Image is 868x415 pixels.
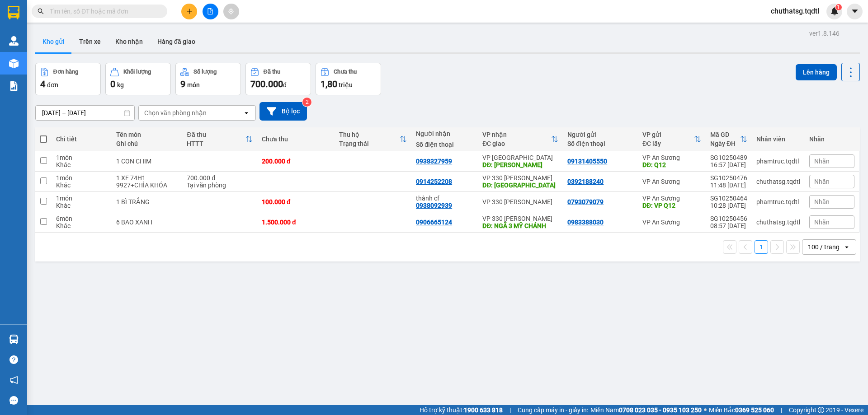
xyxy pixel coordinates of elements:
div: Chưa thu [262,135,330,143]
div: DĐ: NGÃ 3 MỸ CHÁNH [482,222,558,229]
span: search [38,8,44,14]
span: notification [9,376,18,384]
div: VP An Sương [642,154,701,161]
span: plus [186,8,193,14]
th: Toggle SortBy [706,127,752,151]
div: Đã thu [264,69,280,75]
span: triệu [339,81,353,89]
div: Số điện thoại [567,140,633,147]
span: file-add [207,8,213,14]
div: 700.000 đ [187,174,253,182]
img: warehouse-icon [9,335,19,344]
span: caret-down [851,7,859,15]
button: file-add [203,4,218,19]
div: Tên món [116,131,178,138]
span: Nhãn [814,198,830,205]
button: Lên hàng [796,64,837,80]
div: Đã thu [187,131,245,138]
button: Kho gửi [35,31,72,52]
span: message [9,396,18,405]
img: warehouse-icon [9,36,19,46]
span: món [187,81,200,89]
div: thành cf [416,195,473,202]
span: 9 [180,79,185,89]
div: Số điện thoại [416,141,473,148]
div: Số lượng [193,69,217,75]
div: Chọn văn phòng nhận [144,108,207,117]
div: Mã GD [710,131,740,138]
div: ĐC lấy [642,140,694,147]
div: 09131405550 [567,158,607,165]
div: Khác [56,161,107,168]
span: Miền Bắc [709,405,774,415]
div: Thu hộ [339,131,400,138]
button: caret-down [847,4,863,19]
div: SG10250476 [710,174,747,182]
sup: 2 [302,98,311,107]
div: 1 món [56,195,107,202]
div: 6 BAO XANH [116,219,178,226]
div: chuthatsg.tqdtl [756,178,800,185]
img: solution-icon [9,81,19,91]
span: | [781,405,782,415]
div: Khối lượng [123,69,151,75]
div: Ngày ĐH [710,140,740,147]
div: 200.000 đ [262,158,330,165]
div: Ghi chú [116,140,178,147]
button: Kho nhận [108,31,150,52]
strong: 0369 525 060 [735,406,774,414]
div: Đơn hàng [53,69,78,75]
div: 0983388030 [567,219,604,226]
button: plus [181,4,197,19]
div: 6 món [56,215,107,222]
button: Trên xe [72,31,108,52]
div: ĐC giao [482,140,551,147]
div: 0938327959 [416,158,452,165]
button: Hàng đã giao [150,31,203,52]
span: 1,80 [321,79,337,89]
button: Đơn hàng4đơn [35,63,101,95]
span: đơn [47,81,58,89]
div: DĐ: Q12 [642,161,701,168]
th: Toggle SortBy [182,127,257,151]
span: Nhãn [814,219,830,226]
div: DĐ: VP Q12 [642,202,701,209]
span: kg [117,81,124,89]
button: Chưa thu1,80 triệu [316,63,381,95]
span: Miền Nam [590,405,702,415]
div: Chi tiết [56,135,107,143]
button: 1 [755,240,768,254]
div: VP An Sương [642,178,701,185]
div: Trạng thái [339,140,400,147]
div: VP 330 [PERSON_NAME] [482,198,558,205]
div: Nhãn [809,135,854,143]
div: 100 / trang [808,242,840,252]
span: aim [228,8,234,14]
div: Nhân viên [756,135,800,143]
span: 700.000 [250,79,283,89]
svg: open [243,109,250,117]
div: 08:57 [DATE] [710,222,747,229]
img: logo-vxr [8,6,19,19]
span: copyright [818,407,824,413]
span: đ [283,81,287,89]
div: VP An Sương [642,195,701,202]
div: DĐ: BẢO LỘC [482,161,558,168]
svg: open [843,243,850,251]
div: 1 món [56,174,107,182]
span: | [509,405,511,415]
strong: 1900 633 818 [464,406,503,414]
input: Tìm tên, số ĐT hoặc mã đơn [50,6,156,16]
span: 0 [110,79,115,89]
img: warehouse-icon [9,59,19,68]
div: 1.500.000 đ [262,219,330,226]
div: 1 CON CHIM [116,158,178,165]
div: Khác [56,182,107,189]
div: Khác [56,202,107,209]
span: question-circle [9,355,18,364]
sup: 1 [835,4,842,10]
div: phamtruc.tqdtl [756,198,800,205]
div: 10:28 [DATE] [710,202,747,209]
div: Người gửi [567,131,633,138]
div: VP An Sương [642,219,701,226]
